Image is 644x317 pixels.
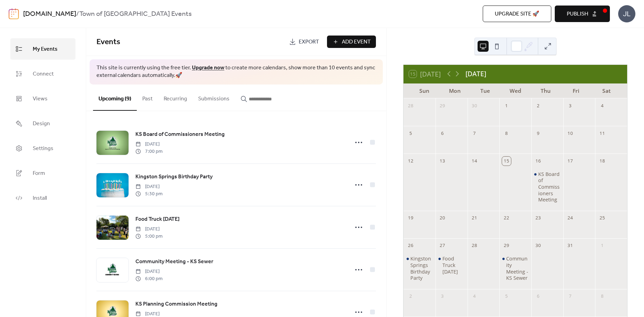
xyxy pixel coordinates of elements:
div: 22 [502,214,511,222]
span: Food Truck [DATE] [135,215,180,224]
div: 8 [502,129,511,138]
div: 5 [502,292,511,301]
div: 23 [534,214,543,222]
span: 5:30 pm [135,190,163,198]
div: 2 [534,101,543,110]
span: Publish [567,10,588,18]
div: 28 [470,241,479,250]
div: 3 [566,101,575,110]
div: Food Truck [DATE] [442,256,465,275]
div: [DATE] [466,69,486,79]
a: Form [10,162,75,184]
span: 6:00 pm [135,275,163,283]
div: Kingston Springs Birthday Party [403,256,436,281]
span: Design [33,118,50,129]
a: KS Planning Commission Meeting [135,300,217,309]
div: Sun [409,83,439,98]
b: Town of [GEOGRAPHIC_DATA] Events [79,8,192,21]
a: [DOMAIN_NAME] [23,8,76,21]
img: logo [9,8,19,19]
div: 1 [502,101,511,110]
button: Submissions [193,85,235,110]
div: KS Board of Commissioners Meeting [538,171,561,204]
span: KS Board of Commissioners Meeting [135,130,225,139]
button: Recurring [158,85,193,110]
div: Sat [591,83,622,98]
span: This site is currently using the free tier. to create more calendars, show more than 10 events an... [96,64,376,80]
div: 20 [438,214,447,222]
div: 21 [470,214,479,222]
div: 27 [438,241,447,250]
div: Thu [531,83,561,98]
span: Kingston Springs Birthday Party [135,173,213,181]
div: 7 [470,129,479,138]
span: Community Meeting - KS Sewer [135,258,213,266]
a: Design [10,113,75,134]
span: [DATE] [135,226,163,233]
div: 29 [502,241,511,250]
div: 4 [598,101,607,110]
div: 28 [406,101,415,110]
div: 13 [438,157,447,166]
div: 11 [598,129,607,138]
span: [DATE] [135,141,163,148]
div: Community Meeting - KS Sewer [499,256,531,281]
a: Upgrade now [192,62,224,73]
span: Settings [33,143,53,154]
div: 15 [502,157,511,166]
button: Upgrade site 🚀 [483,6,551,22]
div: KS Board of Commissioners Meeting [531,171,563,204]
div: Mon [439,83,470,98]
span: Export [299,38,319,46]
div: 4 [470,292,479,301]
div: 12 [406,157,415,166]
button: Add Event [327,36,376,48]
span: [DATE] [135,183,163,190]
span: Connect [33,69,54,80]
button: Past [137,85,158,110]
div: 8 [598,292,607,301]
span: Install [33,193,47,204]
a: Install [10,187,75,209]
div: 7 [566,292,575,301]
div: 3 [438,292,447,301]
div: 25 [598,214,607,222]
span: Form [33,168,45,179]
div: 1 [598,241,607,250]
div: 6 [534,292,543,301]
div: 19 [406,214,415,222]
div: 14 [470,157,479,166]
a: Connect [10,63,75,85]
button: Publish [555,6,610,22]
div: 2 [406,292,415,301]
a: Community Meeting - KS Sewer [135,257,213,266]
a: Export [284,36,324,48]
span: Events [96,34,120,50]
div: 10 [566,129,575,138]
div: 30 [470,101,479,110]
div: JL [618,5,635,22]
div: 9 [534,129,543,138]
div: 31 [566,241,575,250]
div: 26 [406,241,415,250]
div: 5 [406,129,415,138]
div: 24 [566,214,575,222]
a: Settings [10,138,75,159]
span: [DATE] [135,268,163,275]
div: Fri [561,83,591,98]
div: 16 [534,157,543,166]
div: 30 [534,241,543,250]
span: KS Planning Commission Meeting [135,300,217,308]
div: 6 [438,129,447,138]
span: 5:00 pm [135,233,163,240]
span: 7:00 pm [135,148,163,155]
div: Food Truck Monday [436,256,468,275]
a: KS Board of Commissioners Meeting [135,130,225,139]
div: 17 [566,157,575,166]
div: Kingston Springs Birthday Party [410,256,433,281]
div: 29 [438,101,447,110]
a: Kingston Springs Birthday Party [135,172,213,181]
div: Community Meeting - KS Sewer [506,256,529,281]
a: My Events [10,38,75,60]
div: Tue [470,83,500,98]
